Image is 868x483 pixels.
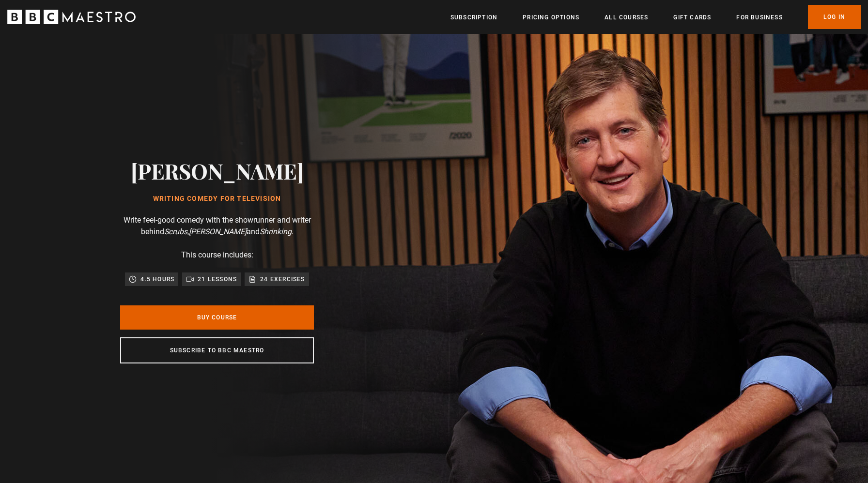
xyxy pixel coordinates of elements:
[673,13,711,22] a: Gift Cards
[260,227,292,236] i: Shrinking
[140,274,174,284] p: 4.5 hours
[260,274,305,284] p: 24 exercises
[120,305,314,330] a: Buy Course
[120,337,314,363] a: Subscribe to BBC Maestro
[450,13,497,22] a: Subscription
[120,214,314,238] p: Write feel-good comedy with the showrunner and writer behind , and .
[198,274,237,284] p: 21 lessons
[164,227,187,236] i: Scrubs
[736,13,782,22] a: For business
[523,13,579,22] a: Pricing Options
[450,5,861,29] nav: Primary
[604,13,648,22] a: All Courses
[131,195,304,203] h1: Writing Comedy for Television
[7,10,136,24] svg: BBC Maestro
[189,227,247,236] i: [PERSON_NAME]
[131,158,304,183] h2: [PERSON_NAME]
[181,249,253,261] p: This course includes:
[808,5,861,29] a: Log In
